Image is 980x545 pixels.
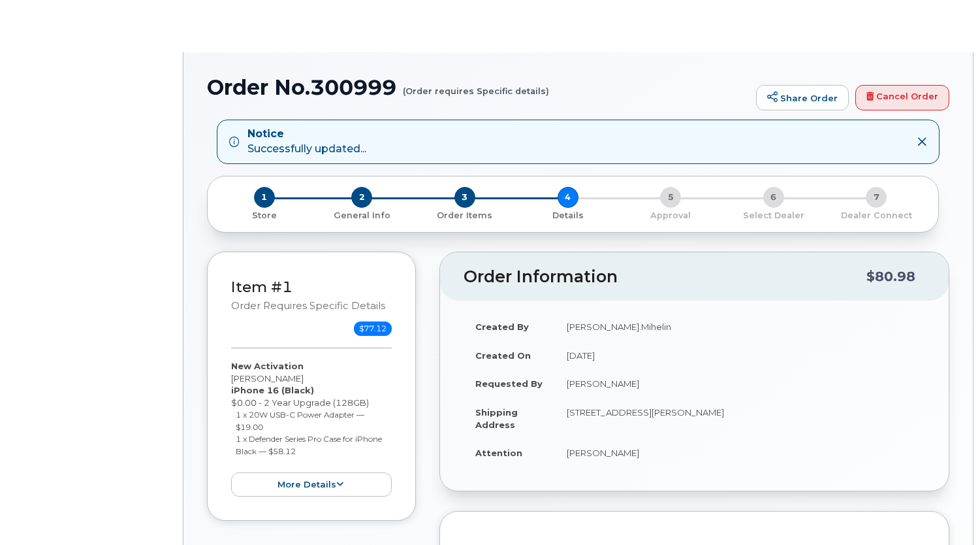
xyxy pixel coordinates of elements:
[231,278,292,296] a: Item #1
[464,268,866,286] h2: Order Information
[231,300,385,312] small: Order requires Specific details
[475,378,543,389] strong: Requested By
[475,350,531,361] strong: Created On
[403,76,549,96] small: (Order requires Specific details)
[555,369,925,398] td: [PERSON_NAME]
[236,410,364,432] small: 1 x 20W USB-C Power Adapter — $19.00
[247,127,366,157] div: Successfully updated...
[351,187,372,208] span: 2
[419,210,511,222] p: Order Items
[231,472,392,497] button: more details
[311,208,414,222] a: 2 General Info
[231,385,314,395] strong: iPhone 16 (Black)
[555,312,925,341] td: [PERSON_NAME].Mihelin
[254,187,275,208] span: 1
[475,407,518,430] strong: Shipping Address
[555,341,925,370] td: [DATE]
[316,210,409,222] p: General Info
[231,361,304,371] strong: New Activation
[555,398,925,438] td: [STREET_ADDRESS][PERSON_NAME]
[555,438,925,467] td: [PERSON_NAME]
[236,434,382,456] small: 1 x Defender Series Pro Case for iPhone Black — $58.12
[218,208,311,222] a: 1 Store
[413,208,516,222] a: 3 Order Items
[475,322,529,332] strong: Created By
[866,264,915,289] div: $80.98
[475,448,522,458] strong: Attention
[354,322,392,336] span: $77.12
[454,187,475,208] span: 3
[855,85,949,111] a: Cancel Order
[223,210,306,222] p: Store
[756,85,849,111] a: Share Order
[247,127,366,142] strong: Notice
[207,76,750,99] h1: Order No.300999
[231,360,392,497] div: [PERSON_NAME] $0.00 - 2 Year Upgrade (128GB)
